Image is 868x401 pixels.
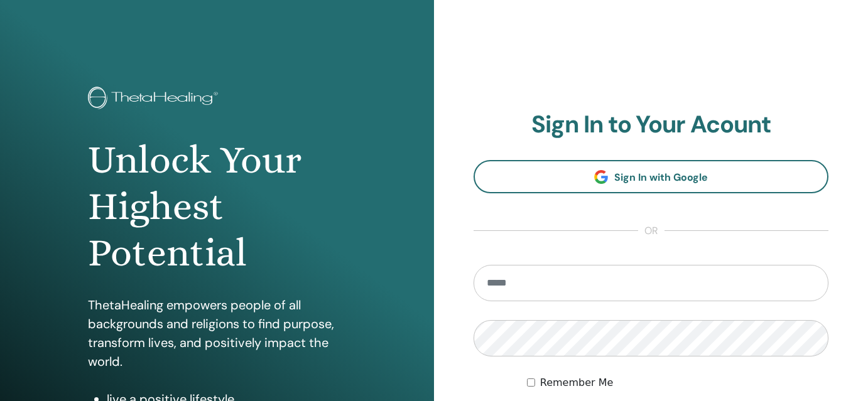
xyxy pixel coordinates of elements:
h1: Unlock Your Highest Potential [88,137,346,277]
div: Keep me authenticated indefinitely or until I manually logout [527,375,828,390]
span: Sign In with Google [614,171,708,184]
p: ThetaHealing empowers people of all backgrounds and religions to find purpose, transform lives, a... [88,296,346,371]
a: Sign In with Google [474,160,828,193]
label: Remember Me [540,375,614,390]
span: or [638,223,665,238]
h2: Sign In to Your Acount [474,110,828,139]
